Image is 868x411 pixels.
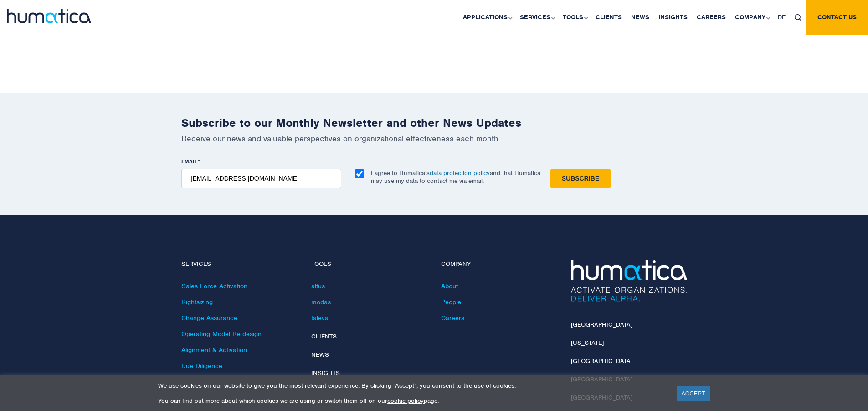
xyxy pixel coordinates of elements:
[158,382,665,390] p: We use cookies on our website to give you the most relevant experience. By clicking “Accept”, you...
[550,169,611,188] input: Subscribe
[795,14,801,21] img: search_icon
[677,386,710,401] a: ACCEPT
[311,298,331,306] a: modas
[181,298,213,306] a: Rightsizing
[7,9,91,23] img: logo
[311,282,325,290] a: altus
[441,298,461,306] a: People
[181,158,198,165] span: EMAIL
[181,169,341,188] input: name@company.com
[181,330,262,338] a: Operating Model Re-design
[387,397,424,405] a: cookie policy
[571,357,632,365] a: [GEOGRAPHIC_DATA]
[181,362,222,370] a: Due Diligence
[441,282,458,290] a: About
[181,314,237,322] a: Change Assurance
[311,333,337,340] a: Clients
[571,260,687,302] img: Humatica
[181,346,247,354] a: Alignment & Activation
[158,397,665,405] p: You can find out more about which cookies we are using or switch them off on our page.
[441,314,464,322] a: Careers
[571,321,632,328] a: [GEOGRAPHIC_DATA]
[311,260,427,268] h4: Tools
[371,169,540,185] p: I agree to Humatica’s and that Humatica may use my data to contact me via email.
[181,134,687,144] p: Receive our news and valuable perspectives on organizational effectiveness each month.
[311,369,340,377] a: Insights
[441,260,557,268] h4: Company
[181,260,298,268] h4: Services
[181,116,687,130] h2: Subscribe to our Monthly Newsletter and other News Updates
[778,13,786,21] span: DE
[355,169,364,178] input: I agree to Humatica’sdata protection policyand that Humatica may use my data to contact me via em...
[311,314,329,322] a: taleva
[311,351,329,359] a: News
[181,282,247,290] a: Sales Force Activation
[430,169,490,177] a: data protection policy
[571,339,604,347] a: [US_STATE]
